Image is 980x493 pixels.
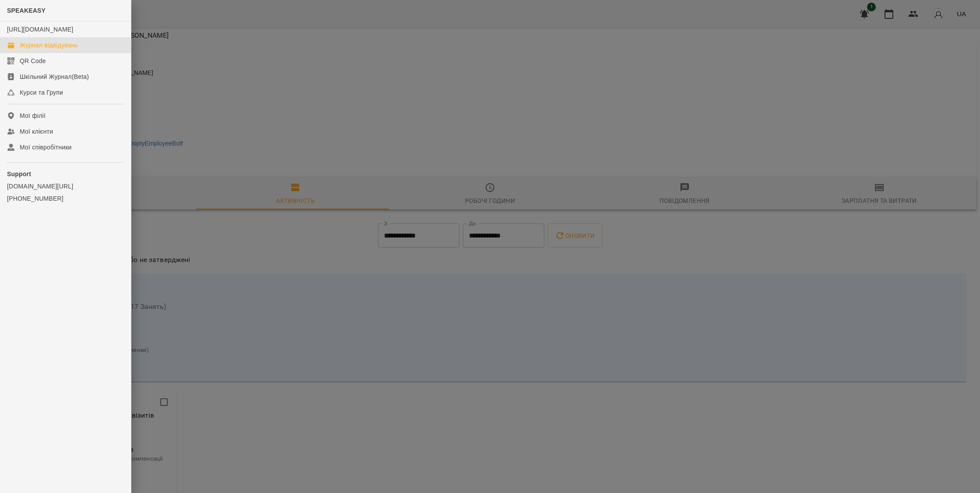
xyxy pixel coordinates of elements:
div: QR Code [20,57,46,65]
div: Мої філії [20,111,46,120]
a: [PHONE_NUMBER] [7,194,124,203]
a: [DOMAIN_NAME][URL] [7,182,124,191]
div: Курси та Групи [20,88,63,97]
span: SPEAKEASY [7,7,46,14]
div: Мої співробітники [20,143,72,152]
div: Шкільний Журнал(Beta) [20,72,89,81]
div: Журнал відвідувань [20,41,78,50]
p: Support [7,170,124,178]
div: Мої клієнти [20,127,53,136]
a: [URL][DOMAIN_NAME] [7,26,73,33]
